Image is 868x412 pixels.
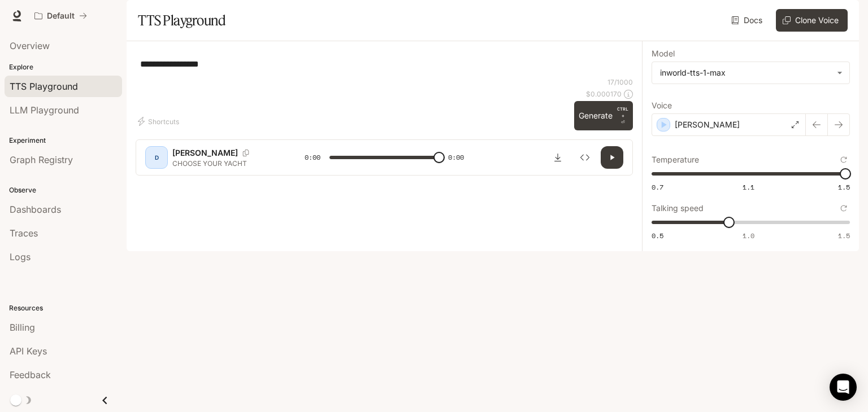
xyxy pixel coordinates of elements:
[238,150,254,156] button: Copy Voice ID
[652,204,704,212] p: Talking speed
[546,146,569,169] button: Download audio
[607,77,633,87] p: 17 / 1000
[47,11,75,21] p: Default
[29,5,92,27] button: All workspaces
[617,106,628,126] p: ⏎
[652,102,672,109] p: Voice
[172,147,238,159] p: [PERSON_NAME]
[652,62,849,84] div: inworld-tts-1-max
[574,101,633,130] button: GenerateCTRL +⏎
[305,152,320,163] span: 0:00
[448,152,464,163] span: 0:00
[837,202,850,214] button: Reset to default
[675,119,740,130] p: [PERSON_NAME]
[652,156,699,164] p: Temperature
[652,231,663,240] span: 0.5
[652,182,663,192] span: 0.7
[776,9,848,32] button: Clone Voice
[172,159,277,168] p: CHOOSE YOUR YACHT
[138,9,225,32] h1: TTS Playground
[652,50,675,58] p: Model
[838,182,850,192] span: 1.5
[586,89,622,99] p: $ 0.000170
[574,146,596,169] button: Inspect
[617,106,628,119] p: CTRL +
[743,182,754,192] span: 1.1
[743,231,754,240] span: 1.0
[838,231,850,240] span: 1.5
[660,67,831,78] div: inworld-tts-1-max
[830,374,857,401] div: Open Intercom Messenger
[837,154,850,166] button: Reset to default
[729,9,767,32] a: Docs
[136,112,184,130] button: Shortcuts
[147,148,166,166] div: D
